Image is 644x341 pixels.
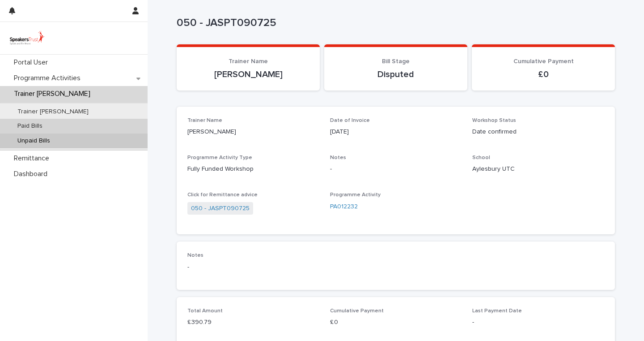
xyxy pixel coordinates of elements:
[10,154,56,163] p: Remittance
[472,308,522,314] span: Last Payment Date
[10,108,96,116] p: Trainer [PERSON_NAME]
[472,155,490,160] span: School
[187,155,252,160] span: Programme Activity Type
[472,318,604,327] p: -
[330,155,346,160] span: Notes
[330,118,370,123] span: Date of Invoice
[229,58,268,65] span: Trainer Name
[10,74,88,82] p: Programme Activities
[483,69,604,80] p: £ 0
[187,318,319,327] p: £ 390.79
[7,29,47,47] img: UVamC7uQTJC0k9vuxGLS
[191,204,250,213] a: 050 - JASPT090725
[187,192,258,198] span: Click for Remittance advice
[472,164,604,174] p: Aylesbury UTC
[187,263,319,272] p: -
[10,137,57,145] p: Unpaid Bills
[187,308,223,314] span: Total Amount
[330,318,462,327] p: £ 0
[187,127,319,137] p: [PERSON_NAME]
[330,192,381,198] span: Programme Activity
[187,69,309,80] p: [PERSON_NAME]
[10,58,55,67] p: Portal User
[330,164,462,174] p: -
[472,127,604,137] p: Date confirmed
[10,170,55,178] p: Dashboard
[10,90,97,98] p: Trainer [PERSON_NAME]
[187,164,319,174] p: Fully Funded Workshop
[472,118,516,123] span: Workshop Status
[513,58,574,65] span: Cumulative Payment
[330,127,462,137] p: [DATE]
[330,202,358,212] a: PA012232
[382,58,410,65] span: Bill Stage
[187,118,222,123] span: Trainer Name
[330,308,384,314] span: Cumulative Payment
[187,253,203,258] span: Notes
[335,69,457,80] p: Disputed
[177,17,611,30] p: 050 - JASPT090725
[10,122,50,130] p: Paid Bills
